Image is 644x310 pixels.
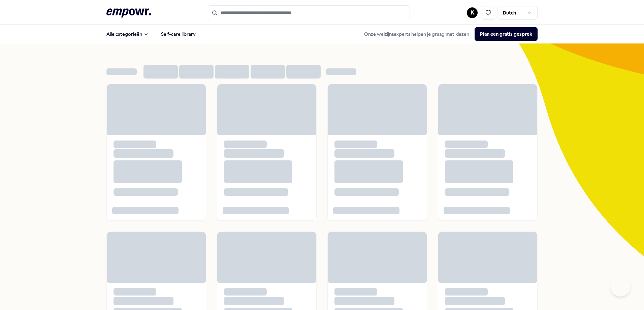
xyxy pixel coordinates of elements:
[610,276,631,297] iframe: Help Scout Beacon - Open
[475,27,538,41] button: Plan een gratis gesprek
[101,27,201,41] nav: Main
[208,5,410,20] input: Search for products, categories or subcategories
[467,7,478,18] button: K
[101,27,154,41] button: Alle categorieën
[156,27,201,41] a: Self-care library
[359,27,538,41] div: Onze welzijnsexperts helpen je graag met kiezen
